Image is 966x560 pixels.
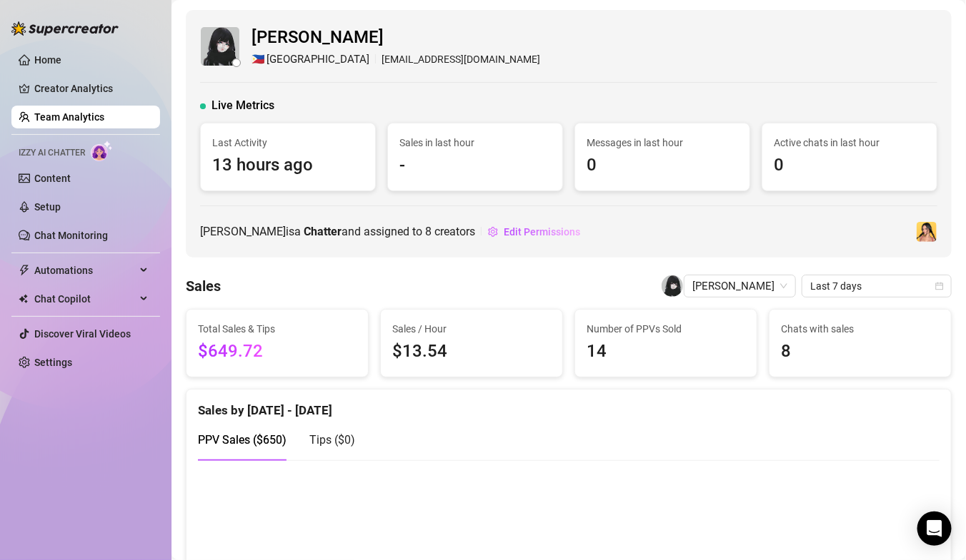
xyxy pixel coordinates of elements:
[34,259,136,282] span: Automations
[935,282,944,290] span: calendar
[34,54,61,66] a: Home
[91,141,113,161] img: AI Chatter
[201,27,239,66] img: Cris Napay
[774,135,925,151] span: Active chats in last hour
[19,294,28,304] img: Chat Copilot
[587,321,745,337] span: Number of PPVs Sold
[198,338,357,365] span: $649.72
[587,135,738,151] span: Messages in last hour
[34,357,72,368] a: Settings
[252,51,540,68] div: [EMAIL_ADDRESS][DOMAIN_NAME]
[392,338,551,365] span: $13.54
[198,321,357,337] span: Total Sales & Tips
[34,173,71,184] a: Content
[252,51,265,68] span: 🇵🇭
[19,265,30,276] span: thunderbolt
[267,51,369,68] span: [GEOGRAPHIC_DATA]
[252,24,540,51] span: [PERSON_NAME]
[662,275,683,297] img: Cris Napay
[487,220,581,243] button: Edit Permissions
[309,433,355,447] span: Tips ( $0 )
[587,152,738,179] span: 0
[917,222,937,242] img: Jocelyn
[186,276,221,296] h4: Sales
[425,225,432,238] span: 8
[34,230,108,241] a: Chat Monitoring
[212,135,364,151] span: Last Activity
[304,225,342,238] b: Chatter
[587,338,745,365] span: 14
[19,146,85,160] span: Izzy AI Chatter
[488,227,498,237] span: setting
[200,223,475,240] span: [PERSON_NAME] is a and assigned to creators
[504,226,580,238] span: Edit Permissions
[917,511,952,546] div: Open Intercom Messenger
[692,275,787,297] span: Cris Napay
[392,321,551,337] span: Sales / Hour
[399,135,551,151] span: Sales in last hour
[774,152,925,179] span: 0
[781,338,940,365] span: 8
[212,152,364,179] span: 13 hours ago
[34,201,61,213] a: Setup
[198,433,287,447] span: PPV Sales ( $650 )
[399,152,551,179] span: -
[34,328,131,340] a: Discover Viral Videos
[781,321,940,337] span: Chats with sales
[11,21,119,36] img: logo-BBDzfeDw.svg
[810,275,943,297] span: Last 7 days
[34,111,104,123] a: Team Analytics
[34,77,149,100] a: Creator Analytics
[211,97,274,114] span: Live Metrics
[198,390,940,420] div: Sales by [DATE] - [DATE]
[34,287,136,310] span: Chat Copilot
